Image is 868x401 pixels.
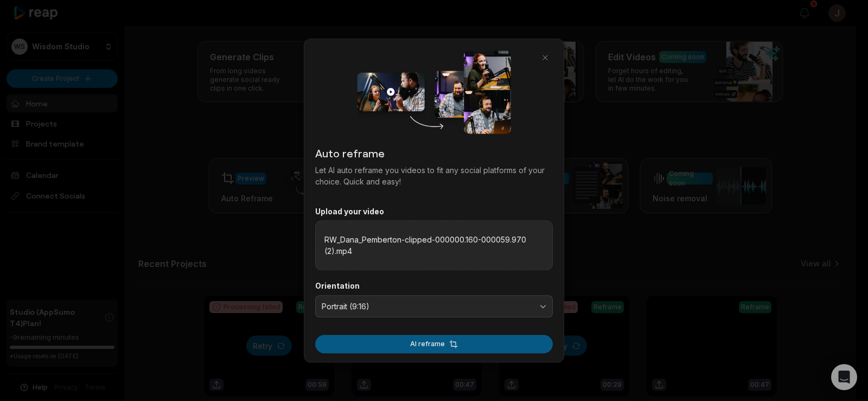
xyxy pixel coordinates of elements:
p: Let AI auto reframe you videos to fit any social platforms of your choice. Quick and easy! [315,164,553,187]
button: AI reframe [315,335,553,353]
span: Portrait (9:16) [322,302,531,311]
button: Portrait (9:16) [315,295,553,318]
label: Orientation [315,281,553,291]
img: auto_reframe_dialog.png [357,50,510,134]
label: Upload your video [315,207,553,217]
label: RW_Dana_Pemberton-clipped-000000.160-000059.970 (2).mp4 [324,234,544,257]
h2: Auto reframe [315,145,553,161]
